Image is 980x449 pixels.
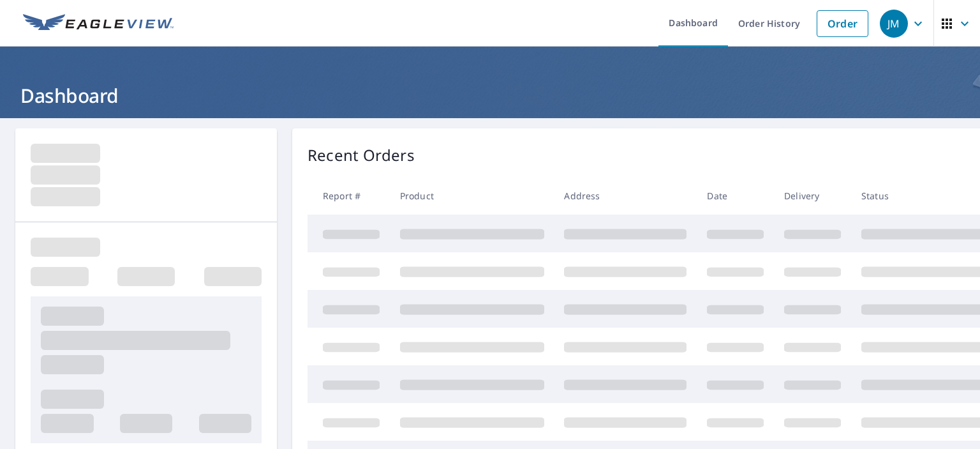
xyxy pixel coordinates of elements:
[15,82,965,109] h1: Dashboard
[308,144,415,167] p: Recent Orders
[554,177,697,215] th: Address
[697,177,774,215] th: Date
[23,14,174,33] img: EV Logo
[880,10,908,38] div: JM
[774,177,851,215] th: Delivery
[308,177,390,215] th: Report #
[817,10,868,37] a: Order
[390,177,554,215] th: Product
